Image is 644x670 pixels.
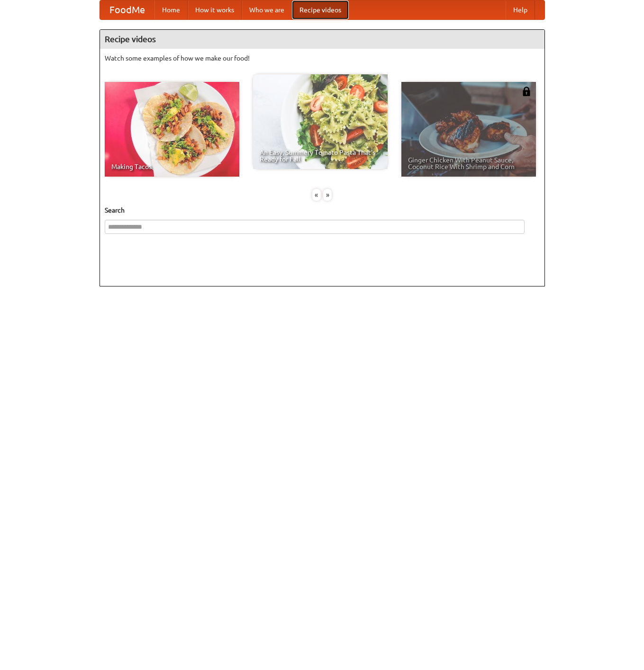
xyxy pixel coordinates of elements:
a: Help [506,0,535,19]
h5: Search [105,205,540,215]
p: Watch some examples of how we make our food! [105,54,540,63]
a: Home [154,0,188,19]
img: 483408.png [522,87,531,96]
span: Making Tacos [111,163,233,170]
h4: Recipe videos [100,30,544,49]
a: How it works [188,0,242,19]
a: FoodMe [100,0,154,19]
div: » [323,189,332,201]
a: An Easy, Summery Tomato Pasta That's Ready for Fall [253,74,388,169]
div: « [312,189,321,201]
a: Making Tacos [105,82,239,177]
a: Who we are [242,0,292,19]
a: Recipe videos [292,0,349,19]
span: An Easy, Summery Tomato Pasta That's Ready for Fall [260,149,381,162]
